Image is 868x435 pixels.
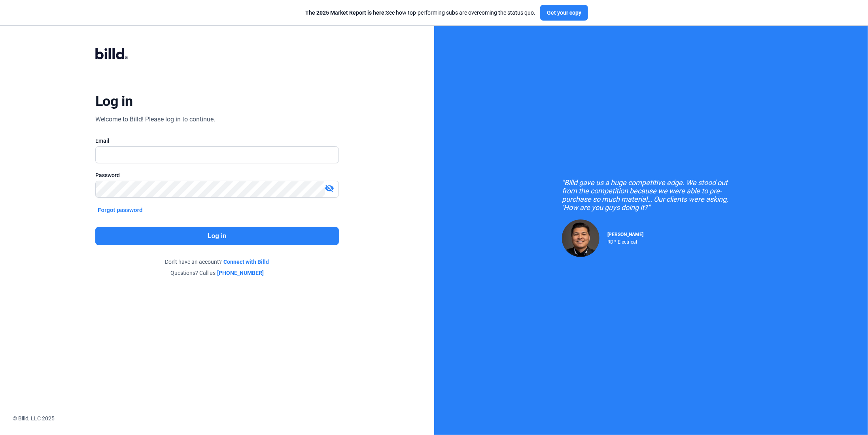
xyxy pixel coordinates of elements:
[305,9,535,17] div: See how top-performing subs are overcoming the status quo.
[95,137,339,145] div: Email
[562,178,740,212] div: "Billd gave us a huge competitive edge. We stood out from the competition because we were able to...
[562,219,599,257] img: Raul Pacheco
[305,9,386,16] span: The 2025 Market Report is here:
[95,171,339,179] div: Password
[95,258,339,266] div: Don't have an account?
[217,269,264,277] a: [PHONE_NUMBER]
[223,258,269,266] a: Connect with Billd
[325,183,335,193] mat-icon: visibility_off
[95,227,339,245] button: Log in
[540,5,588,21] button: Get your copy
[95,115,215,124] div: Welcome to Billd! Please log in to continue.
[607,237,643,245] div: RDP Electrical
[95,206,145,214] button: Forgot password
[607,232,643,237] span: [PERSON_NAME]
[95,269,339,277] div: Questions? Call us
[95,93,133,110] div: Log in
